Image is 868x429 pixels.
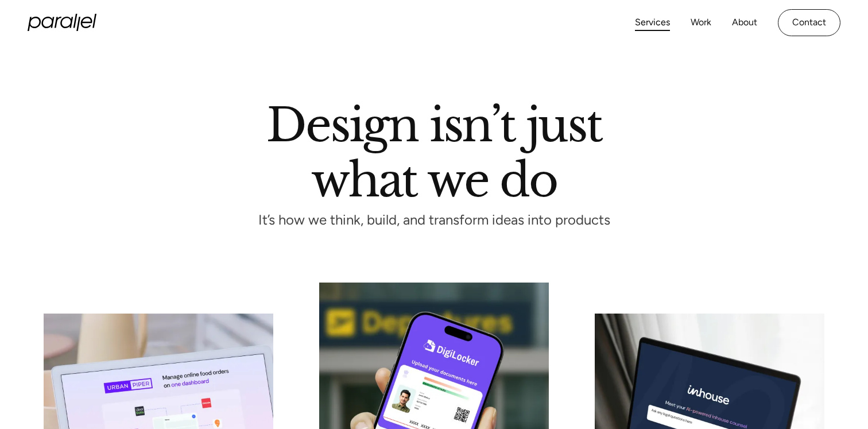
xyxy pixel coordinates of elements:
a: Contact [778,9,840,36]
a: About [732,14,757,31]
a: Work [691,14,711,31]
h1: Design isn’t just what we do [266,103,602,197]
p: It’s how we think, build, and transform ideas into products [237,215,631,225]
a: Services [635,14,670,31]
